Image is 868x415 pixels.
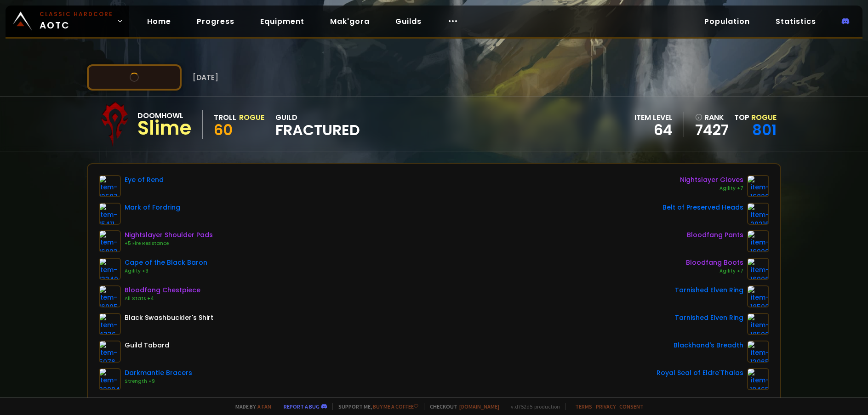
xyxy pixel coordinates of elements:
[99,230,121,252] img: item-16823
[125,240,213,247] div: +5 Fire Resistance
[747,285,769,307] img: item-18500
[675,313,743,323] div: Tarnished Elven Ring
[686,267,743,275] div: Agility +7
[193,72,218,83] span: [DATE]
[687,230,743,240] div: Bloodfang Pants
[99,285,121,307] img: item-16905
[125,295,200,302] div: All Stats +4
[284,403,320,410] a: Report a bug
[140,12,178,31] a: Home
[697,12,757,31] a: Population
[332,403,418,410] span: Support me,
[747,313,769,335] img: item-18500
[747,175,769,197] img: item-16826
[99,368,121,390] img: item-22004
[752,119,777,140] a: 801
[257,403,271,410] a: a fan
[373,403,418,410] a: Buy me a coffee
[734,112,777,123] div: Top
[388,12,429,31] a: Guilds
[125,285,200,295] div: Bloodfang Chestpiece
[125,175,164,185] div: Eye of Rend
[675,285,743,295] div: Tarnished Elven Ring
[99,175,121,197] img: item-12587
[189,12,242,31] a: Progress
[768,12,823,31] a: Statistics
[125,368,192,378] div: Darkmantle Bracers
[505,403,560,410] span: v. d752d5 - production
[125,267,207,275] div: Agility +3
[125,378,192,385] div: Strength +9
[125,203,180,212] div: Mark of Fordring
[87,64,182,91] button: Scan character
[125,341,169,350] div: Guild Tabard
[657,368,743,378] div: Royal Seal of Eldre'Thalas
[747,341,769,363] img: item-13965
[99,341,121,363] img: item-5976
[253,12,312,31] a: Equipment
[214,119,233,140] span: 60
[575,403,592,410] a: Terms
[6,6,129,37] a: Classic HardcoreAOTC
[662,203,743,212] div: Belt of Preserved Heads
[125,313,213,323] div: Black Swashbuckler's Shirt
[459,403,499,410] a: [DOMAIN_NAME]
[99,258,121,280] img: item-13340
[695,112,729,123] div: rank
[747,203,769,225] img: item-20216
[680,175,743,185] div: Nightslayer Gloves
[619,403,644,410] a: Consent
[125,258,207,267] div: Cape of the Black Baron
[747,230,769,252] img: item-16909
[40,10,113,18] small: Classic Hardcore
[323,12,377,31] a: Mak'gora
[424,403,499,410] span: Checkout
[137,110,191,121] div: Doomhowl
[125,230,213,240] div: Nightslayer Shoulder Pads
[634,123,673,137] div: 64
[596,403,616,410] a: Privacy
[230,403,271,410] span: Made by
[239,112,264,123] div: Rogue
[137,121,191,135] div: Slime
[275,123,360,137] span: Fractured
[99,203,121,225] img: item-15411
[40,10,113,32] span: AOTC
[747,368,769,390] img: item-18465
[695,123,729,137] a: 7427
[99,313,121,335] img: item-4336
[747,258,769,280] img: item-16906
[751,112,777,123] span: Rogue
[634,112,673,123] div: item level
[214,112,236,123] div: Troll
[680,185,743,192] div: Agility +7
[686,258,743,267] div: Bloodfang Boots
[275,112,360,137] div: guild
[674,341,743,350] div: Blackhand's Breadth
